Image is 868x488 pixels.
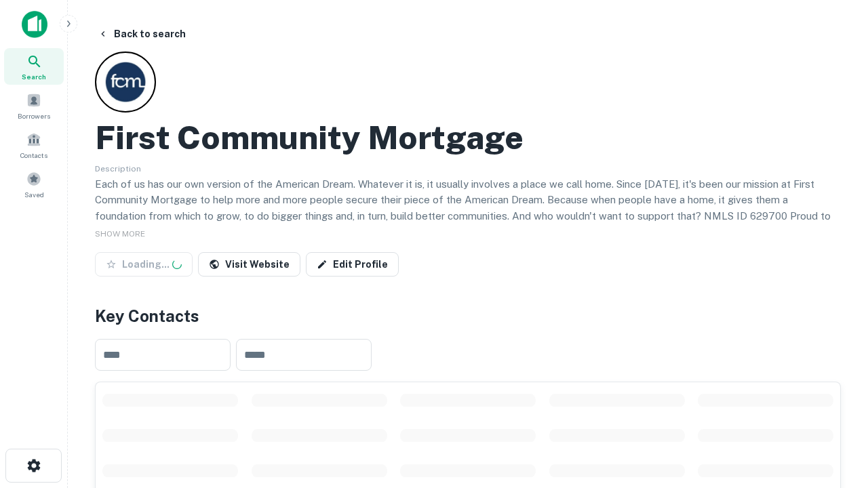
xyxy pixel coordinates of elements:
p: Each of us has our own version of the American Dream. Whatever it is, it usually involves a place... [95,176,841,240]
a: Contacts [4,127,64,163]
span: SHOW MORE [95,229,145,239]
a: Visit Website [198,252,300,277]
h4: Key Contacts [95,304,841,328]
a: Borrowers [4,87,64,124]
a: Search [4,48,64,85]
span: Search [22,71,46,82]
span: Description [95,164,141,174]
span: Saved [24,189,44,200]
button: Back to search [92,22,191,46]
a: Edit Profile [306,252,399,277]
span: Borrowers [18,110,50,121]
iframe: Chat Widget [800,336,868,401]
h2: First Community Mortgage [95,118,524,157]
img: capitalize-icon.png [22,11,47,38]
a: Saved [4,166,64,203]
span: Contacts [20,150,47,161]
